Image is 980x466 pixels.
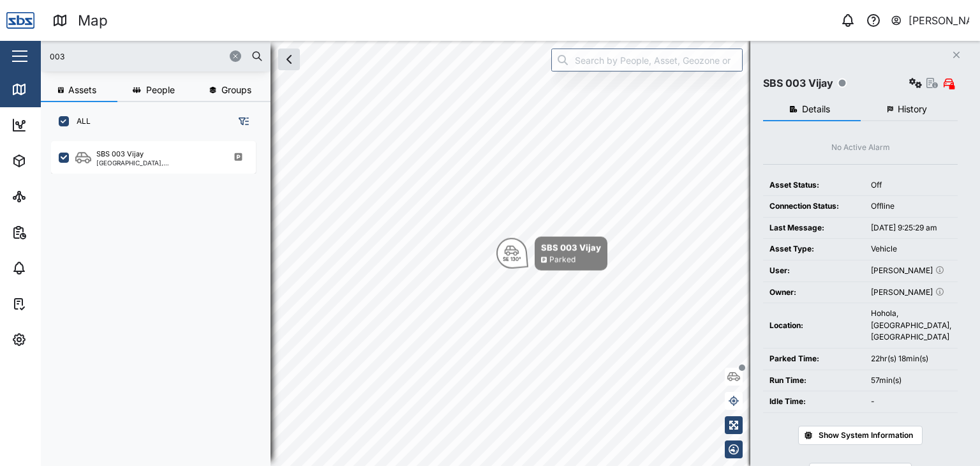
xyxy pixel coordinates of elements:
div: No Active Alarm [831,142,890,154]
div: Map marker [496,237,607,271]
div: grid [51,137,270,456]
div: SBS 003 Vijay [541,241,601,254]
span: People [146,86,175,94]
div: [DATE] 9:25:29 am [871,222,951,234]
label: ALL [69,116,91,126]
div: [PERSON_NAME] [909,13,970,29]
span: Details [802,105,830,114]
div: Vehicle [871,243,951,255]
div: Connection Status: [769,200,858,213]
div: Asset Status: [769,179,858,192]
div: Settings [33,333,78,347]
div: Map [78,10,108,32]
div: Sites [33,190,64,204]
span: History [898,105,927,114]
div: SE 130° [503,257,521,262]
span: Assets [68,86,96,94]
div: [PERSON_NAME] [871,265,951,277]
div: Dashboard [33,118,91,132]
div: Reports [33,225,77,239]
span: Show System Information [819,426,913,444]
button: [PERSON_NAME] [890,11,970,29]
div: 57min(s) [871,375,951,387]
button: Show System Information [798,426,923,445]
span: Groups [221,86,251,94]
div: User: [769,265,858,277]
div: Owner: [769,287,858,299]
div: Idle Time: [769,396,858,408]
div: Alarms [33,261,73,275]
div: - [871,396,951,408]
input: Search assets or drivers [48,47,263,66]
div: [PERSON_NAME] [871,287,951,299]
div: SBS 003 Vijay [96,149,144,160]
div: Offline [871,200,951,213]
div: Parked Time: [769,353,858,365]
div: Run Time: [769,375,858,387]
div: Assets [33,154,73,168]
div: Last Message: [769,222,858,234]
input: Search by People, Asset, Geozone or Place [551,49,743,71]
div: [GEOGRAPHIC_DATA], [GEOGRAPHIC_DATA] [96,160,218,166]
div: Asset Type: [769,243,858,255]
div: Hohola, [GEOGRAPHIC_DATA], [GEOGRAPHIC_DATA] [871,308,951,343]
div: Map [33,82,62,96]
img: Main Logo [6,6,34,34]
div: Off [871,179,951,192]
div: Location: [769,320,858,332]
div: Parked [549,254,575,266]
div: Tasks [33,297,68,311]
canvas: Map [41,41,980,466]
div: SBS 003 Vijay [763,75,833,91]
div: 22hr(s) 18min(s) [871,353,951,365]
